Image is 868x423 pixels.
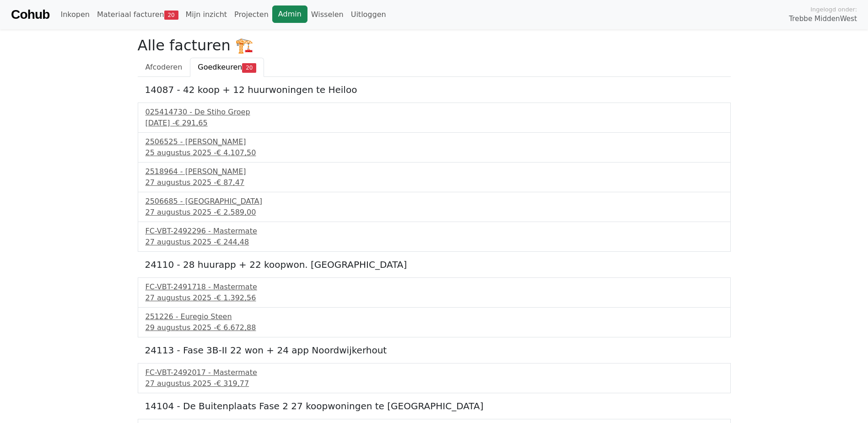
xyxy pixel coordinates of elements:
[146,118,723,129] div: [DATE] -
[164,11,178,20] span: 20
[146,63,183,71] span: Afcoderen
[307,5,347,24] a: Wisselen
[11,4,49,26] a: Cohub
[175,119,207,127] span: € 291,65
[146,177,723,188] div: 27 augustus 2025 -
[146,367,723,389] a: FC-VBT-2492017 - Mastermate27 augustus 2025 -€ 319,77
[216,238,249,246] span: € 244,48
[146,166,723,188] a: 2518964 - [PERSON_NAME]27 augustus 2025 -€ 87,47
[146,166,723,177] div: 2518964 - [PERSON_NAME]
[146,196,723,207] div: 2506685 - [GEOGRAPHIC_DATA]
[146,136,723,147] div: 2506525 - [PERSON_NAME]
[146,226,723,237] div: FC-VBT-2492296 - Mastermate
[216,379,249,388] span: € 319,77
[57,5,93,24] a: Inkopen
[146,226,723,248] a: FC-VBT-2492296 - Mastermate27 augustus 2025 -€ 244,48
[146,107,723,129] a: 025414730 - De Stiho Groep[DATE] -€ 291,65
[198,63,242,71] span: Goedkeuren
[138,37,731,54] h2: Alle facturen 🏗️
[146,237,723,248] div: 27 augustus 2025 -
[216,148,256,157] span: € 4.107,50
[145,401,723,412] h5: 14104 - De Buitenplaats Fase 2 27 koopwoningen te [GEOGRAPHIC_DATA]
[146,107,723,118] div: 025414730 - De Stiho Groep
[145,84,723,95] h5: 14087 - 42 koop + 12 huurwoningen te Heiloo
[146,293,723,304] div: 27 augustus 2025 -
[182,5,231,24] a: Mijn inzicht
[146,322,723,333] div: 29 augustus 2025 -
[146,282,723,293] div: FC-VBT-2491718 - Mastermate
[216,208,256,217] span: € 2.589,00
[347,5,390,24] a: Uitloggen
[138,58,190,77] a: Afcoderen
[242,63,256,72] span: 20
[146,282,723,304] a: FC-VBT-2491718 - Mastermate27 augustus 2025 -€ 1.392,56
[810,5,857,14] span: Ingelogd onder:
[272,5,307,23] a: Admin
[146,367,723,378] div: FC-VBT-2492017 - Mastermate
[145,345,723,356] h5: 24113 - Fase 3B-II 22 won + 24 app Noordwijkerhout
[145,259,723,270] h5: 24110 - 28 huurapp + 22 koopwon. [GEOGRAPHIC_DATA]
[216,293,256,302] span: € 1.392,56
[216,178,244,187] span: € 87,47
[190,58,264,77] a: Goedkeuren20
[146,311,723,322] div: 251226 - Euregio Steen
[789,14,857,24] span: Trebbe MiddenWest
[146,311,723,333] a: 251226 - Euregio Steen29 augustus 2025 -€ 6.672,88
[146,147,723,158] div: 25 augustus 2025 -
[146,207,723,218] div: 27 augustus 2025 -
[146,196,723,218] a: 2506685 - [GEOGRAPHIC_DATA]27 augustus 2025 -€ 2.589,00
[93,5,182,24] a: Materiaal facturen20
[231,5,272,24] a: Projecten
[146,378,723,389] div: 27 augustus 2025 -
[146,136,723,158] a: 2506525 - [PERSON_NAME]25 augustus 2025 -€ 4.107,50
[216,323,256,332] span: € 6.672,88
